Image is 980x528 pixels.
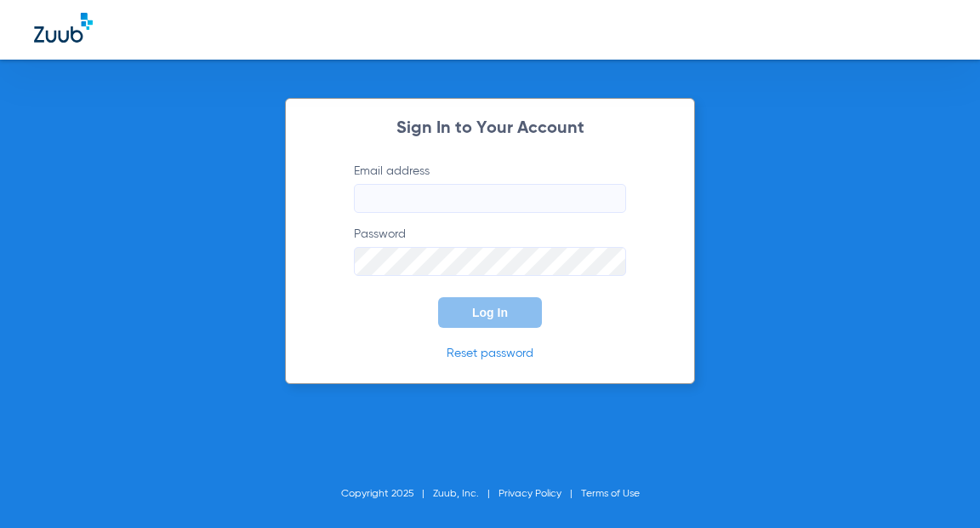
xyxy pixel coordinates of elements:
button: Log In [438,297,542,328]
a: Privacy Policy [499,489,561,499]
label: Password [354,226,626,276]
input: Password [354,247,626,276]
label: Email address [354,163,626,213]
span: Log In [472,306,508,319]
li: Zuub, Inc. [433,485,499,502]
a: Terms of Use [581,489,640,499]
h2: Sign In to Your Account [328,120,652,137]
li: Copyright 2025 [341,485,433,502]
img: Zuub Logo [34,13,93,43]
input: Email address [354,184,626,213]
a: Reset password [447,347,533,359]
